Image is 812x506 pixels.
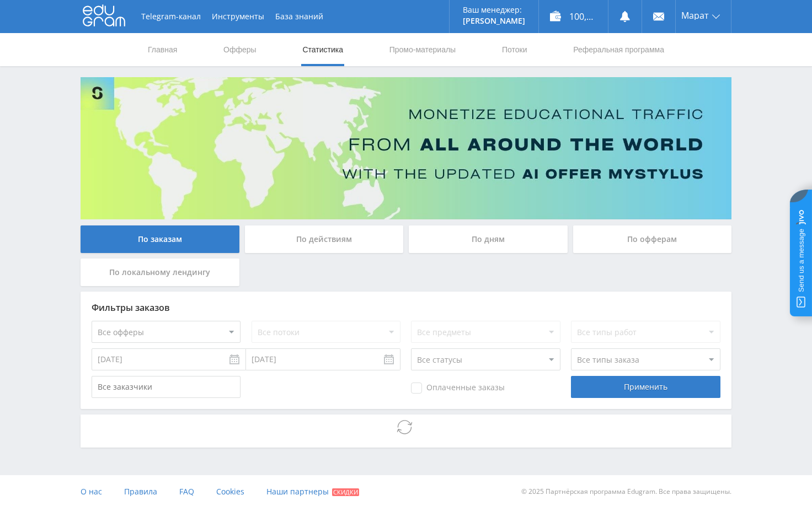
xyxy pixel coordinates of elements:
div: По действиям [245,225,404,253]
span: Cookies [216,486,244,497]
div: По офферам [573,225,732,253]
a: Офферы [222,33,258,66]
div: Применить [571,376,720,398]
div: По локальному лендингу [81,259,239,286]
div: По дням [409,225,568,253]
span: Марат [681,11,709,20]
input: Все заказчики [92,376,241,398]
div: Фильтры заказов [92,303,720,313]
a: Потоки [501,33,528,66]
span: Правила [124,486,157,497]
img: Banner [81,77,731,219]
a: Промо-материалы [388,33,457,66]
a: Главная [147,33,178,66]
div: По заказам [81,225,239,253]
a: Статистика [301,33,344,66]
p: [PERSON_NAME] [463,17,525,25]
span: FAQ [179,486,194,497]
span: Скидки [332,488,359,496]
span: Оплаченные заказы [411,383,505,394]
a: Реферальная программа [572,33,665,66]
span: О нас [81,486,102,497]
span: Наши партнеры [266,486,329,497]
p: Ваш менеджер: [463,6,525,14]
